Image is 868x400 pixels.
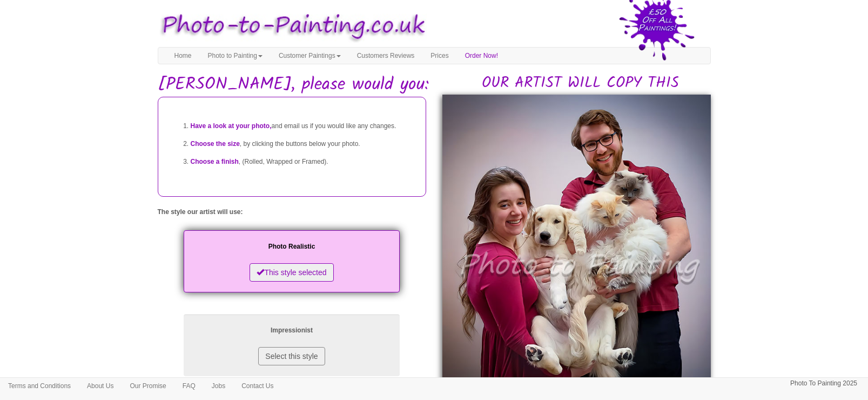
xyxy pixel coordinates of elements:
[250,263,333,282] button: This style selected
[194,325,389,336] p: Impressionist
[258,347,325,365] button: Select this style
[158,75,711,94] h1: [PERSON_NAME], please would you:
[204,378,233,394] a: Jobs
[152,5,429,47] img: Photo to Painting
[79,378,122,394] a: About Us
[450,75,711,92] h2: OUR ARTIST WILL COPY THIS
[271,48,349,64] a: Customer Paintings
[174,378,204,394] a: FAQ
[790,378,857,389] p: Photo To Painting 2025
[191,153,415,171] li: , (Rolled, Wrapped or Framed).
[122,378,174,394] a: Our Promise
[191,117,415,135] li: and email us if you would like any changes.
[349,48,423,64] a: Customers Reviews
[191,122,272,130] span: Have a look at your photo,
[457,48,506,64] a: Order Now!
[191,140,240,148] span: Choose the size
[166,48,200,64] a: Home
[158,208,243,217] label: The style our artist will use:
[233,378,281,394] a: Contact Us
[194,241,389,252] p: Photo Realistic
[200,48,271,64] a: Photo to Painting
[191,158,239,165] span: Choose a finish
[191,135,415,153] li: , by clicking the buttons below your photo.
[422,48,456,64] a: Prices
